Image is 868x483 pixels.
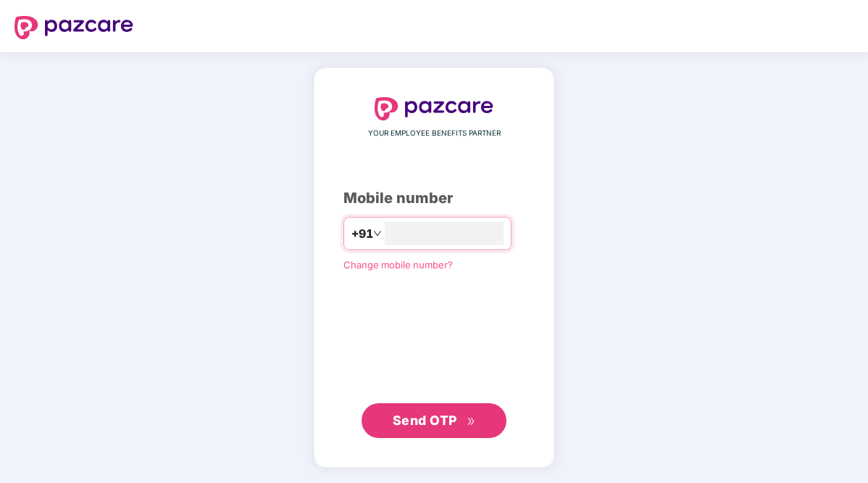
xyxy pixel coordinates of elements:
[467,417,476,426] span: double-right
[343,187,525,210] div: Mobile number
[351,225,373,243] span: +91
[368,128,501,139] span: YOUR EMPLOYEE BENEFITS PARTNER
[14,16,133,39] img: logo
[362,403,506,438] button: Send OTPdouble-right
[393,413,457,428] span: Send OTP
[343,259,453,271] a: Change mobile number?
[373,229,382,238] span: down
[375,97,493,120] img: logo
